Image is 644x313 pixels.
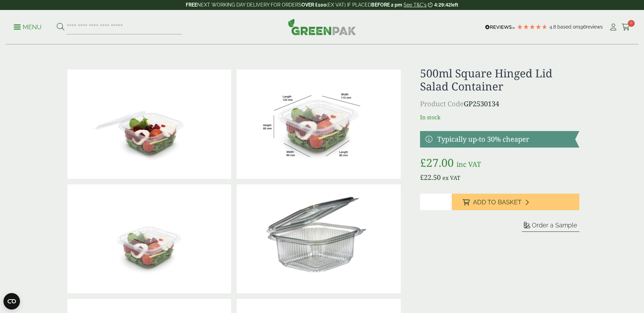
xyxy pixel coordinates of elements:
[622,22,630,32] a: 0
[420,173,441,182] bdi: 22.50
[420,155,426,170] span: £
[288,19,356,35] img: GreenPak Supplies
[3,293,20,310] button: Open CMP widget
[301,2,326,8] strong: OVER £100
[586,24,603,30] span: reviews
[420,99,464,108] span: Product Code
[517,24,548,30] div: 4.79 Stars
[549,24,557,30] span: 4.8
[622,24,630,31] i: Cart
[420,155,454,170] bdi: 27.00
[237,69,400,179] img: SaladBox_500
[628,20,635,27] span: 0
[420,113,579,121] p: In stock
[557,24,578,30] span: Based on
[532,222,577,229] span: Order a Sample
[578,24,586,30] span: 196
[522,221,579,232] button: Order a Sample
[420,173,424,182] span: £
[452,194,579,210] button: Add to Basket
[473,198,522,206] span: Add to Basket
[237,184,400,294] img: 500ml Square Hinged Lid Salad Container 0
[451,2,458,8] span: left
[420,99,579,109] p: GP2530134
[442,174,460,182] span: ex VAT
[14,23,42,31] p: Menu
[609,24,618,31] i: My Account
[67,69,231,179] img: 500ml Square Hinged Salad Container Open
[404,2,427,8] a: See T&C's
[371,2,402,8] strong: BEFORE 2 pm
[186,2,197,8] strong: FREE
[434,2,451,8] span: 4:29:42
[14,23,42,30] a: Menu
[420,67,579,93] h1: 500ml Square Hinged Lid Salad Container
[457,160,481,169] span: inc VAT
[485,25,515,30] img: REVIEWS.io
[67,184,231,294] img: 500ml Square Hinged Salad Container Closed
